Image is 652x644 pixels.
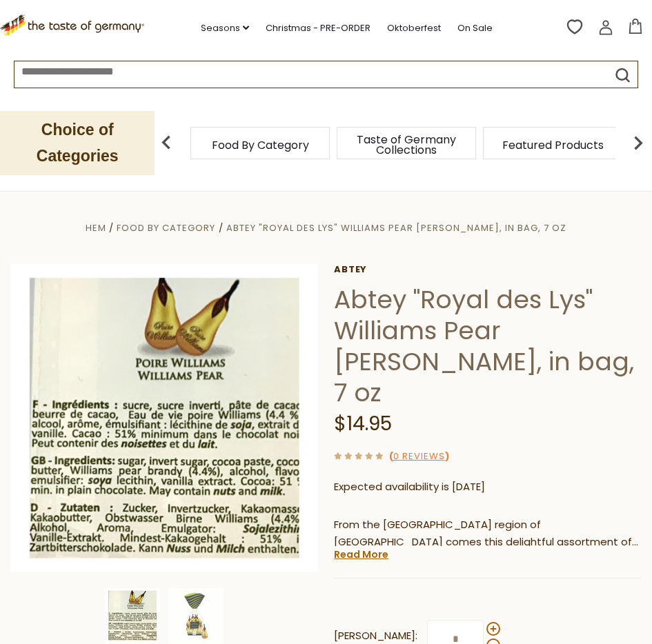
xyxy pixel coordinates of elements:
[86,221,106,234] a: Hem
[457,21,493,36] a: On Sale
[201,21,249,36] a: Seasons
[387,21,441,36] a: Oktoberfest
[502,140,604,150] a: Featured Products
[624,129,652,157] img: next arrow
[334,516,642,551] p: From the [GEOGRAPHIC_DATA] region of [GEOGRAPHIC_DATA] comes this delightful assortment of Willia...
[226,221,566,234] a: Abtey "Royal des Lys" Williams Pear [PERSON_NAME], in bag, 7 oz
[334,284,642,408] h1: Abtey "Royal des Lys" Williams Pear [PERSON_NAME], in bag, 7 oz
[168,588,224,643] img: Abtey Royal des Lys Williams Pear Brandy Pralines
[351,134,462,155] a: Taste of Germany Collections
[10,264,318,572] img: Abtey "Royal des Lys" Williams Pear Brandy Pralines, in bag, 7 oz
[117,221,215,234] a: Food By Category
[105,588,160,643] img: Abtey "Royal des Lys" Williams Pear Brandy Pralines, in bag, 7 oz
[334,547,388,561] a: Read More
[334,264,642,275] a: Abtey
[152,129,180,157] img: previous arrow
[393,450,445,464] a: 0 Reviews
[389,450,449,463] span: ( )
[266,21,371,36] a: Christmas - PRE-ORDER
[334,410,392,437] span: $14.95
[334,479,642,496] p: Expected availability is [DATE]
[212,140,309,150] a: Food By Category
